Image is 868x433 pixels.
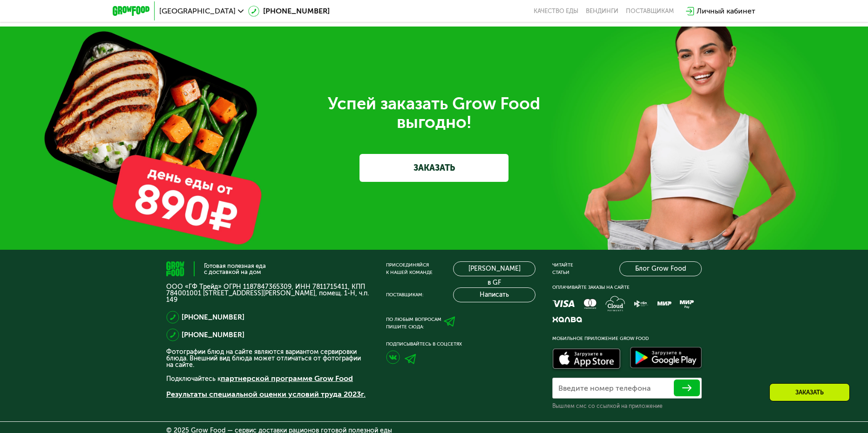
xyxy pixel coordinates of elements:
div: Заказать [769,383,850,401]
p: Подключайтесь к [166,373,369,384]
a: партнерской программе Grow Food [221,374,353,383]
div: Присоединяйся к нашей команде [386,261,433,276]
a: ЗАКАЗАТЬ [359,154,509,182]
a: Вендинги [586,7,618,15]
div: Готовая полезная еда с доставкой на дом [204,263,266,275]
a: [PHONE_NUMBER] [248,6,330,17]
div: По любым вопросам пишите сюда: [386,316,441,331]
span: [GEOGRAPHIC_DATA] [159,7,236,15]
a: Качество еды [534,7,578,15]
a: Блог Grow Food [619,261,702,276]
div: поставщикам [626,7,674,15]
div: Подписывайтесь в соцсетях [386,340,536,348]
div: Личный кабинет [697,6,755,17]
a: [PHONE_NUMBER] [182,329,244,340]
a: Результаты специальной оценки условий труда 2023г. [166,390,366,399]
div: Мобильное приложение Grow Food [552,335,702,342]
img: Доступно в Google Play [628,345,704,372]
a: [PERSON_NAME] в GF [453,261,536,276]
div: Вышлем смс со ссылкой на приложение [552,402,702,410]
div: Читайте статьи [552,261,573,276]
div: Оплачивайте заказы на сайте [552,284,702,291]
button: Написать [453,287,536,302]
label: Введите номер телефона [558,386,651,391]
p: Фотографии блюд на сайте являются вариантом сервировки блюда. Внешний вид блюда может отличаться ... [166,349,369,368]
div: Поставщикам: [386,291,423,299]
a: [PHONE_NUMBER] [182,312,244,323]
p: ООО «ГФ Трейд» ОГРН 1187847365309, ИНН 7811715411, КПП 784001001 [STREET_ADDRESS][PERSON_NAME], п... [166,284,369,303]
div: Успей заказать Grow Food выгодно! [173,94,695,132]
